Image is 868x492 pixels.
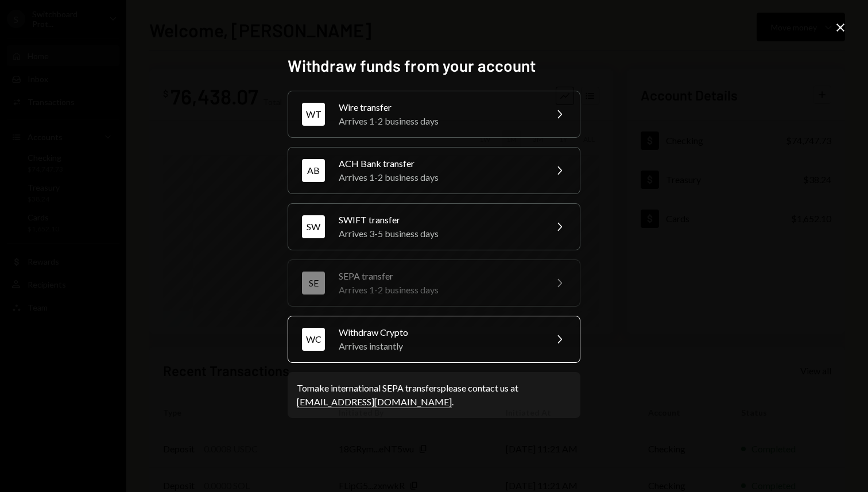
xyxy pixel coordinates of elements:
[288,203,580,250] button: SWSWIFT transferArrives 3-5 business days
[297,396,452,408] a: [EMAIL_ADDRESS][DOMAIN_NAME]
[339,114,538,128] div: Arrives 1-2 business days
[288,147,580,194] button: ABACH Bank transferArrives 1-2 business days
[302,328,325,351] div: WC
[339,157,538,171] div: ACH Bank transfer
[339,269,538,283] div: SEPA transfer
[339,283,538,297] div: Arrives 1-2 business days
[288,91,580,138] button: WTWire transferArrives 1-2 business days
[302,215,325,238] div: SW
[302,272,325,295] div: SE
[297,381,571,409] div: To make international SEPA transfers please contact us at .
[288,316,580,363] button: WCWithdraw CryptoArrives instantly
[339,100,538,114] div: Wire transfer
[339,171,538,184] div: Arrives 1-2 business days
[339,339,538,353] div: Arrives instantly
[339,227,538,241] div: Arrives 3-5 business days
[339,213,538,227] div: SWIFT transfer
[302,103,325,126] div: WT
[288,259,580,307] button: SESEPA transferArrives 1-2 business days
[302,159,325,182] div: AB
[339,326,538,339] div: Withdraw Crypto
[288,55,580,77] h2: Withdraw funds from your account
